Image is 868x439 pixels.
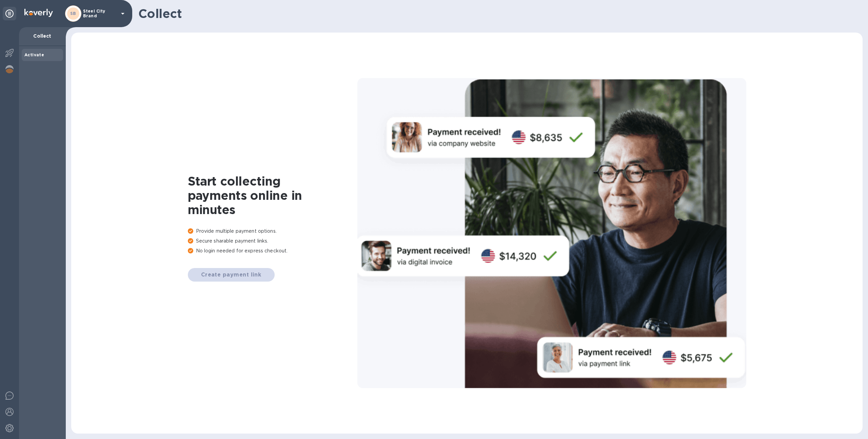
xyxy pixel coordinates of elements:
[188,247,357,254] p: No login needed for express checkout.
[188,237,357,245] p: Secure sharable payment links.
[83,9,117,18] p: Steel City Brand
[24,33,60,39] p: Collect
[188,228,357,235] p: Provide multiple payment options.
[24,52,44,57] b: Activate
[138,6,857,21] h1: Collect
[3,7,16,20] div: Unpin categories
[70,11,76,16] b: SB
[24,9,53,17] img: Logo
[188,174,357,217] h1: Start collecting payments online in minutes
